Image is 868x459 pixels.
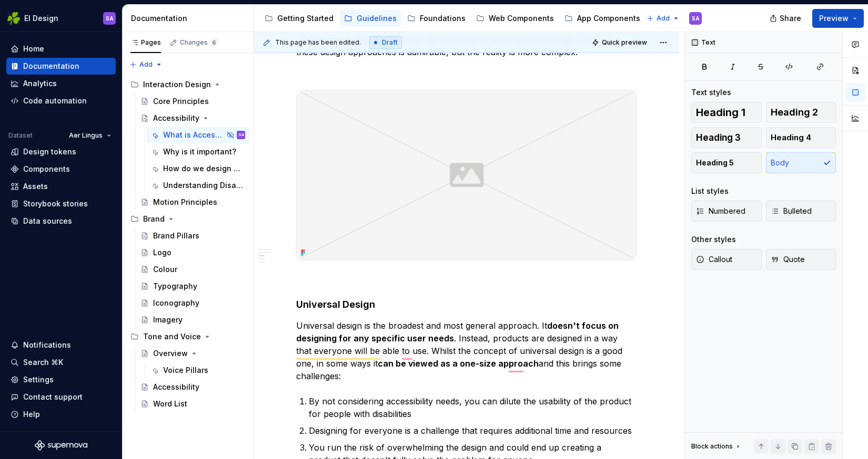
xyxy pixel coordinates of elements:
[153,247,171,258] div: Logo
[6,161,116,178] a: Components
[153,113,199,123] div: Accessibility
[297,90,637,260] img: 65f14f06-ba0b-47a0-81a9-d7490984800a.png
[210,38,218,47] span: 6
[6,75,116,92] a: Analytics
[143,79,211,90] div: Interaction Design
[136,278,249,295] a: Typography
[153,197,217,207] div: Motion Principles
[163,163,243,174] div: How do we design for Inclusivity?
[136,93,249,110] a: Core Principles
[6,58,116,75] a: Documentation
[589,35,652,50] button: Quick preview
[780,13,801,24] span: Share
[6,389,116,405] button: Contact support
[643,11,683,26] button: Add
[691,234,736,245] div: Other styles
[277,13,334,24] div: Getting Started
[296,298,637,311] h4: Universal Design
[378,358,539,369] strong: can be viewed as a one-size approach
[126,76,249,93] div: Interaction Design
[340,10,401,27] a: Guidelines
[23,181,48,192] div: Assets
[691,102,762,123] button: Heading 1
[309,424,637,437] p: Designing for everyone is a challenge that requires additional time and resources
[696,107,745,118] span: Heading 1
[146,362,249,379] a: Voice Pillars
[6,213,116,229] a: Data sources
[153,231,199,241] div: Brand Pillars
[23,392,83,402] div: Contact support
[23,96,87,106] div: Code automation
[136,345,249,362] a: Overview
[143,331,201,342] div: Tone and Voice
[23,147,76,157] div: Design tokens
[163,180,243,191] div: Understanding Disability
[771,107,818,118] span: Heading 2
[23,44,44,54] div: Home
[420,13,466,24] div: Foundations
[6,354,116,371] button: Search ⌘K
[691,442,733,451] div: Block actions
[8,131,33,140] div: Dataset
[180,38,218,47] div: Changes
[657,14,670,23] span: Add
[126,57,166,72] button: Add
[766,102,836,123] button: Heading 2
[489,13,554,24] div: Web Components
[153,281,197,291] div: Typography
[136,110,249,127] a: Accessibility
[602,38,647,47] span: Quick preview
[23,357,63,368] div: Search ⌘K
[766,127,836,148] button: Heading 4
[126,76,249,412] div: Page tree
[163,147,236,157] div: Why is it important?
[136,244,249,261] a: Logo
[153,399,187,409] div: Word List
[35,440,87,451] svg: Supernova Logo
[106,14,114,23] div: SA
[136,395,249,412] a: Word List
[153,348,188,359] div: Overview
[24,13,58,24] div: EI Design
[6,195,116,212] a: Storybook stories
[296,319,637,382] p: Universal design is the broadest and most general approach. It . Instead, products are designed i...
[771,206,812,216] span: Bulleted
[691,439,742,454] div: Block actions
[23,340,71,350] div: Notifications
[139,60,153,69] span: Add
[6,406,116,423] button: Help
[472,10,558,27] a: Web Components
[691,201,762,222] button: Numbered
[6,178,116,195] a: Assets
[64,128,116,143] button: Aer Lingus
[136,311,249,328] a: Imagery
[309,395,637,420] p: By not considering accessibility needs, you can dilute the usability of the product for people wi...
[7,12,20,25] img: 56b5df98-d96d-4d7e-807c-0afdf3bdaefa.png
[692,14,700,23] div: SA
[6,40,116,57] a: Home
[696,206,745,216] span: Numbered
[812,9,864,28] button: Preview
[6,92,116,109] a: Code automation
[691,87,731,98] div: Text styles
[238,130,244,140] div: SA
[131,13,249,24] div: Documentation
[403,10,470,27] a: Foundations
[771,132,811,143] span: Heading 4
[819,13,849,24] span: Preview
[146,177,249,194] a: Understanding Disability
[691,249,762,270] button: Callout
[153,315,183,325] div: Imagery
[766,249,836,270] button: Quote
[153,298,199,308] div: Iconography
[691,152,762,173] button: Heading 5
[23,409,40,420] div: Help
[146,160,249,177] a: How do we design for Inclusivity?
[153,264,177,275] div: Colour
[696,132,741,143] span: Heading 3
[382,38,398,47] span: Draft
[357,13,397,24] div: Guidelines
[23,61,79,71] div: Documentation
[764,9,808,28] button: Share
[23,374,54,385] div: Settings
